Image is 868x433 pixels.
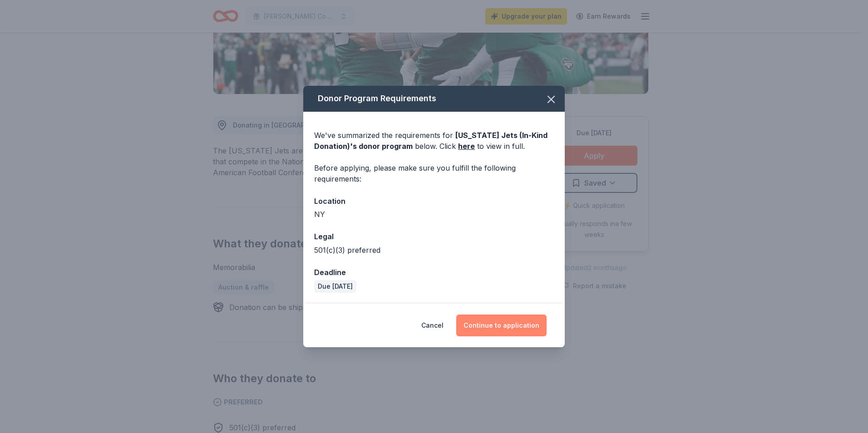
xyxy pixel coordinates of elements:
[303,86,565,112] div: Donor Program Requirements
[314,266,554,278] div: Deadline
[314,209,554,220] div: NY
[314,231,554,242] div: Legal
[314,245,554,256] div: 501(c)(3) preferred
[314,130,554,152] div: We've summarized the requirements for below. Click to view in full.
[456,315,547,336] button: Continue to application
[314,195,554,207] div: Location
[421,315,444,336] button: Cancel
[314,162,554,184] div: Before applying, please make sure you fulfill the following requirements:
[458,141,475,152] a: here
[314,280,356,293] div: Due [DATE]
